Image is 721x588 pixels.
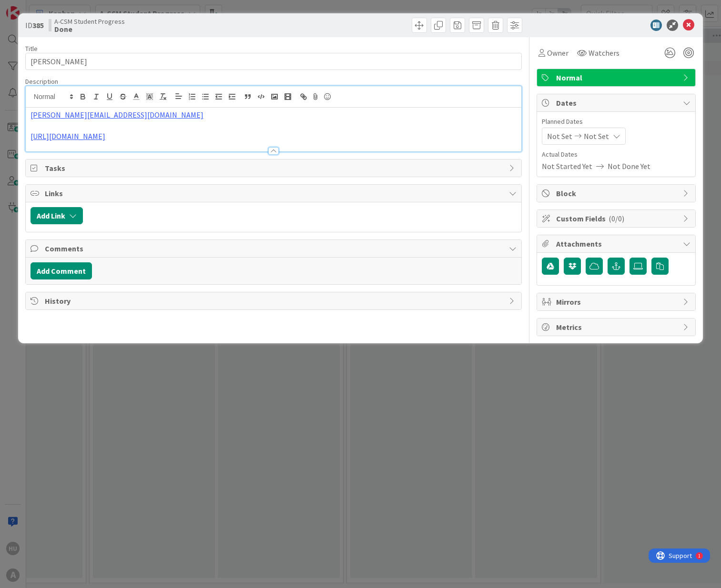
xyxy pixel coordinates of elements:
[54,18,125,25] span: A-CSM Student Progress
[50,4,52,11] div: 1
[30,131,105,141] a: [URL][DOMAIN_NAME]
[25,77,58,86] span: Description
[556,321,678,333] span: Metrics
[608,160,650,172] span: Not Done Yet
[20,1,43,13] span: Support
[584,130,609,142] span: Not Set
[25,44,38,53] label: Title
[542,160,592,172] span: Not Started Yet
[25,53,522,70] input: type card name here...
[547,47,569,59] span: Owner
[547,130,572,142] span: Not Set
[542,117,691,127] span: Planned Dates
[45,162,504,174] span: Tasks
[556,213,678,224] span: Custom Fields
[30,262,92,279] button: Add Comment
[32,20,44,30] b: 385
[556,188,678,199] span: Block
[556,97,678,109] span: Dates
[45,188,504,199] span: Links
[30,110,203,120] a: [PERSON_NAME][EMAIL_ADDRESS][DOMAIN_NAME]
[556,72,678,83] span: Normal
[609,214,624,223] span: ( 0/0 )
[25,20,44,31] span: ID
[54,25,125,33] b: Done
[45,295,504,307] span: History
[30,207,83,224] button: Add Link
[556,296,678,308] span: Mirrors
[542,149,691,159] span: Actual Dates
[589,47,619,59] span: Watchers
[556,238,678,249] span: Attachments
[45,243,504,254] span: Comments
